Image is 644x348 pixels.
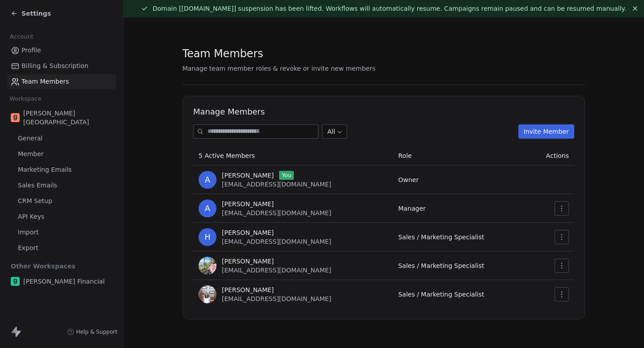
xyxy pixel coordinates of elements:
a: Help & Support [67,328,117,335]
span: Role [398,152,411,159]
span: Sales / Marketing Specialist [398,262,484,269]
span: Owner [398,176,419,183]
a: Sales Emails [7,178,116,193]
span: Sales / Marketing Specialist [398,291,484,298]
span: Import [18,228,38,237]
span: [PERSON_NAME] [222,285,274,294]
span: Team Members [182,47,263,60]
span: [PERSON_NAME][GEOGRAPHIC_DATA] [23,109,112,127]
span: [EMAIL_ADDRESS][DOMAIN_NAME] [222,209,331,216]
a: Team Members [7,74,116,89]
span: You [279,171,294,180]
span: 5 Active Members [199,152,255,159]
span: Marketing Emails [18,165,72,174]
img: Goela%20Fin%20Logos%20(4).png [11,277,20,286]
span: API Keys [18,212,44,221]
span: Team Members [21,77,69,86]
span: Domain [[DOMAIN_NAME]] suspension has been lifted. Workflows will automatically resume. Campaigns... [153,5,626,12]
a: Member [7,147,116,161]
span: Account [6,30,37,43]
span: Actions [546,152,569,159]
span: Member [18,149,44,159]
span: Export [18,243,38,253]
a: Billing & Subscription [7,59,116,73]
a: API Keys [7,209,116,224]
span: Billing & Subscription [21,61,89,71]
img: Goela%20School%20Logos%20(4).png [11,113,20,122]
a: Profile [7,43,116,58]
img: -1em699vfnRI3PZKZYJYjJxH39VTS1sAAo4Fn8oPSFA [199,285,216,303]
a: Settings [11,9,51,18]
a: Marketing Emails [7,162,116,177]
span: [PERSON_NAME] Financial [23,277,105,286]
a: Export [7,241,116,255]
span: Manager [398,205,425,212]
span: [PERSON_NAME] [222,171,274,180]
span: [EMAIL_ADDRESS][DOMAIN_NAME] [222,238,331,245]
span: Settings [21,9,51,18]
span: [EMAIL_ADDRESS][DOMAIN_NAME] [222,295,331,302]
span: Other Workspaces [7,259,79,273]
h1: Manage Members [193,106,574,117]
span: Manage team member roles & revoke or invite new members [182,65,376,72]
a: Import [7,225,116,240]
span: [EMAIL_ADDRESS][DOMAIN_NAME] [222,267,331,274]
span: Workspace [6,92,45,106]
a: General [7,131,116,146]
span: [EMAIL_ADDRESS][DOMAIN_NAME] [222,181,331,188]
span: A [199,199,216,217]
a: CRM Setup [7,194,116,208]
img: J6snTwglbfTskp7_g3NDvKvP_AcjfhylukDaWcovasY [199,257,216,275]
span: CRM Setup [18,196,52,206]
span: General [18,134,42,143]
span: Profile [21,46,41,55]
span: [PERSON_NAME] [222,199,274,208]
span: Help & Support [76,328,117,335]
span: A [199,171,216,189]
span: [PERSON_NAME] [222,228,274,237]
button: Invite Member [518,124,574,139]
span: H [199,228,216,246]
span: [PERSON_NAME] [222,257,274,266]
span: Sales Emails [18,181,57,190]
span: Sales / Marketing Specialist [398,233,484,241]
